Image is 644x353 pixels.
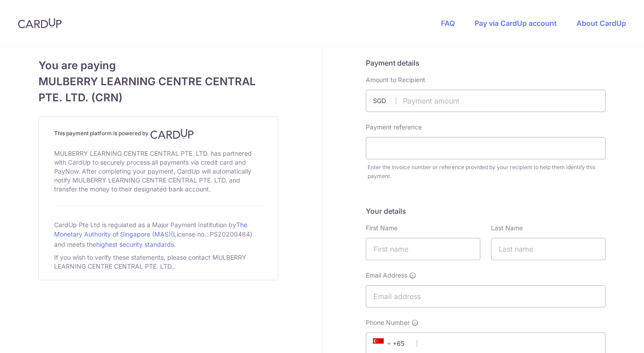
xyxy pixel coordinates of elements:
[18,18,62,29] img: CardUp
[373,338,394,349] span: +65
[368,163,606,181] div: Enter the invoice number or reference provided by your recipient to help them identify this payment.
[370,338,411,349] span: +65
[150,129,194,139] img: CardUp
[366,318,410,327] span: Phone Number
[366,285,606,307] input: Email address
[441,19,455,28] a: FAQ
[54,129,263,139] h4: This payment platform is powered by
[54,217,263,251] div: CardUp Pte Ltd is regulated as a Major Payment Institution by (License no.: PS20200484) and meets...
[366,238,480,260] input: First name
[54,251,263,273] div: If you wish to verify these statements, please contact MULBERRY LEARNING CENTRE CENTRAL PTE. LTD..
[491,224,523,233] label: Last Name
[587,326,635,349] iframe: Opens a widget where you can find more information
[366,224,398,233] label: First Name
[366,206,606,216] h5: Your details
[475,19,557,28] a: Pay via CardUp account
[373,96,396,105] span: SGD
[96,241,174,248] a: highest security standards
[366,58,606,68] h5: Payment details
[38,74,278,106] span: MULBERRY LEARNING CENTRE CENTRAL PTE. LTD. (CRN)
[366,123,422,132] label: Payment reference
[491,238,606,260] input: Last name
[54,147,263,195] div: MULBERRY LEARNING CENTRE CENTRAL PTE. LTD. has partnered with CardUp to securely process all paym...
[366,271,407,280] span: Email Address
[38,58,278,74] span: You are paying
[366,90,606,112] input: Payment amount
[366,75,425,84] label: Amount to Recipient
[576,19,626,28] a: About CardUp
